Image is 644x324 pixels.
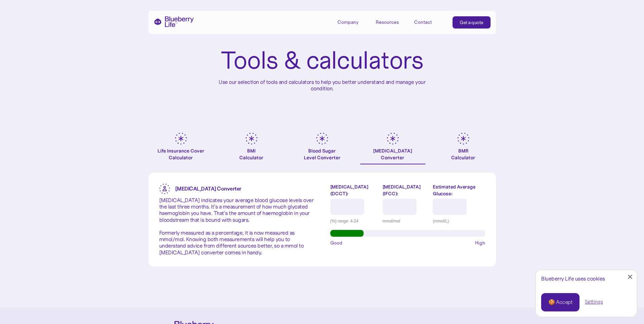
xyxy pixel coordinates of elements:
[541,275,631,282] div: Blueberry Life uses cookies
[460,19,483,26] div: Get a quote
[383,183,428,197] label: [MEDICAL_DATA] (IFCC):
[431,132,496,164] a: BMRCalculator
[376,16,406,28] div: Resources
[373,147,412,161] div: [MEDICAL_DATA] Converter
[219,132,284,164] a: BMICalculator
[585,299,603,306] a: Settings
[433,218,485,224] div: (mmol/L)
[154,16,194,27] a: home
[337,16,368,28] div: Company
[148,147,214,161] div: Life Insurance Cover Calculator
[304,147,341,161] div: Blood Sugar Level Converter
[175,185,241,192] strong: [MEDICAL_DATA] Converter
[376,19,399,25] div: Resources
[548,299,572,306] div: 🍪 Accept
[451,147,475,161] div: BMR Calculator
[290,132,355,164] a: Blood SugarLevel Converter
[541,293,579,311] a: 🍪 Accept
[148,132,214,164] a: Life Insurance Cover Calculator
[414,19,432,25] div: Contact
[221,48,423,73] h1: Tools & calculators
[239,147,263,161] div: BMI Calculator
[453,16,491,29] a: Get a quote
[475,239,485,246] span: High
[330,218,378,224] div: (%) range: 4-24
[330,239,343,246] span: Good
[433,183,485,197] label: Estimated Average Glucose:
[414,16,445,28] a: Contact
[330,183,378,197] label: [MEDICAL_DATA] (DCCT):
[337,19,358,25] div: Company
[623,270,637,284] a: Close Cookie Popup
[383,218,428,224] div: mmol/mol
[360,132,425,164] a: [MEDICAL_DATA]Converter
[214,79,431,92] p: Use our selection of tools and calculators to help you better understand and manage your condition.
[159,197,314,256] p: [MEDICAL_DATA] indicates your average blood glucose levels over the last three months. It’s a mea...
